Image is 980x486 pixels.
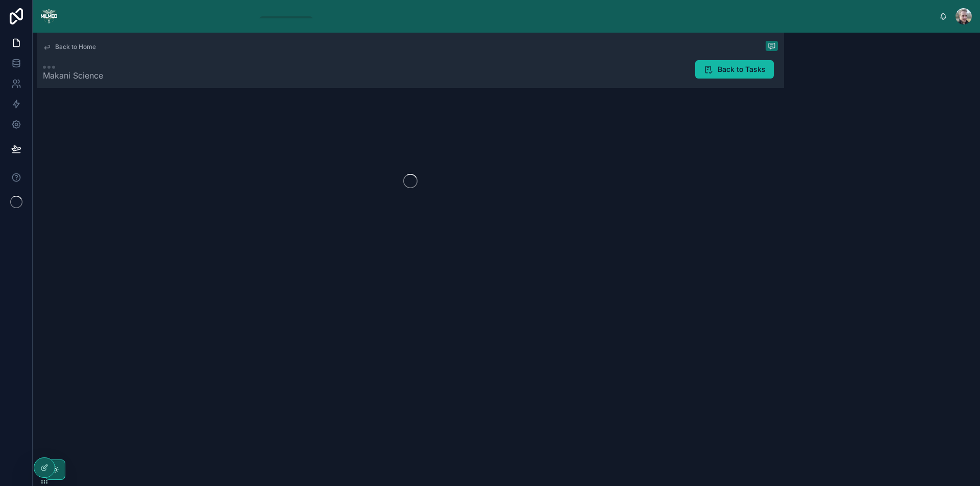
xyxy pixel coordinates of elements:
img: App logo [41,8,57,24]
span: Back to Home [55,43,96,51]
span: Back to Tasks [718,64,766,74]
div: scrollable content [65,14,939,18]
button: Back to Tasks [695,60,774,79]
span: Makani Science [43,69,103,82]
a: Back to Home [43,43,96,51]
